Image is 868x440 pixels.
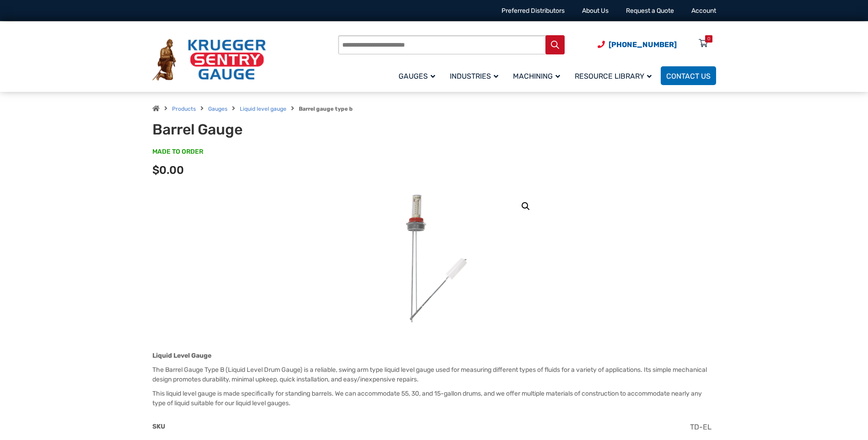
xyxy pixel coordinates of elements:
strong: Liquid Level Gauge [152,352,211,360]
a: View full-screen image gallery [518,198,534,215]
a: Request a Quote [626,7,674,15]
p: This liquid level gauge is made specifically for standing barrels. We can accommodate 55, 30, and... [152,389,716,408]
a: Industries [444,65,507,86]
span: Resource Library [575,72,652,80]
span: $0.00 [152,164,184,177]
span: Machining [513,72,560,80]
a: Products [172,106,196,112]
img: Krueger Sentry Gauge [152,39,266,81]
a: Contact Us [661,66,716,85]
strong: Barrel gauge type b [299,106,353,112]
a: Gauges [208,106,227,112]
a: Liquid level gauge [240,106,286,112]
span: Industries [450,72,498,80]
a: Machining [507,65,569,86]
a: Gauges [393,65,444,86]
a: Account [691,7,716,15]
span: Gauges [399,72,435,80]
h1: Barrel Gauge [152,121,378,138]
span: SKU [152,423,165,430]
div: 0 [707,35,710,43]
span: MADE TO ORDER [152,147,203,156]
span: [PHONE_NUMBER] [609,40,677,49]
a: Resource Library [569,65,661,86]
p: The Barrel Gauge Type B (Liquid Level Drum Gauge) is a reliable, swing arm type liquid level gaug... [152,365,716,384]
a: About Us [582,7,609,15]
span: Contact Us [666,72,711,80]
a: Preferred Distributors [501,7,565,15]
a: Phone Number (920) 434-8860 [598,39,677,50]
span: TD-EL [690,423,712,431]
